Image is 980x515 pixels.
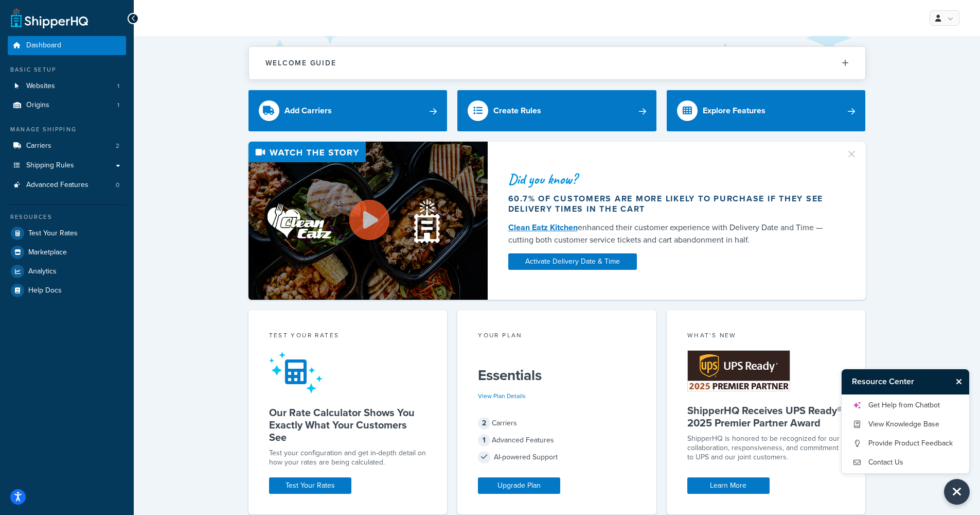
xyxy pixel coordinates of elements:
[8,281,126,300] a: Help Docs
[26,142,51,150] span: Carriers
[248,90,448,131] a: Add Carriers
[26,82,55,91] span: Websites
[26,41,61,50] span: Dashboard
[26,181,88,190] span: Advanced Features
[852,397,959,414] a: Get Help from Chatbot
[944,479,970,505] button: Close Resource Center
[951,375,969,388] button: Close Resource Center
[852,435,959,452] a: Provide Product Feedback
[478,367,636,384] h5: Essentials
[852,454,959,471] a: Contact Us
[8,213,126,221] div: Resources
[478,331,636,342] div: Your Plan
[265,59,336,67] h2: Welcome Guide
[478,416,636,431] div: Carriers
[284,104,332,118] div: Add Carriers
[478,391,526,401] a: View Plan Details
[8,65,126,74] div: Basic Setup
[478,477,560,494] a: Upgrade Plan
[8,262,126,281] a: Analytics
[116,142,119,150] span: 2
[478,433,636,448] div: Advanced Features
[508,221,833,246] div: enhanced their customer experience with Delivery Date and Time — cutting both customer service ti...
[248,142,488,300] img: Video thumbnail
[26,161,74,170] span: Shipping Rules
[493,104,541,118] div: Create Rules
[687,404,845,429] h5: ShipperHQ Receives UPS Ready® 2025 Premier Partner Award
[508,221,578,233] a: Clean Eatz Kitchen
[478,434,490,447] span: 1
[269,449,427,467] div: Test your configuration and get in-depth detail on how your rates are being calculated.
[8,156,126,175] a: Shipping Rules
[8,136,126,156] a: Carriers2
[8,96,126,115] li: Origins
[8,77,126,96] a: Websites1
[28,229,78,238] span: Test Your Rates
[116,181,119,190] span: 0
[8,96,126,115] a: Origins1
[28,267,57,276] span: Analytics
[8,36,126,55] a: Dashboard
[842,369,951,394] h3: Resource Center
[28,248,67,257] span: Marketplace
[852,416,959,433] a: View Knowledge Base
[8,136,126,156] li: Carriers
[508,172,833,186] div: Did you know?
[269,406,427,443] h5: Our Rate Calculator Shows You Exactly What Your Customers See
[8,125,126,134] div: Manage Shipping
[269,331,427,342] div: Test your rates
[703,104,765,118] div: Explore Features
[8,77,126,96] li: Websites
[8,176,126,195] a: Advanced Features0
[8,243,126,262] a: Marketplace
[687,434,845,462] p: ShipperHQ is honored to be recognized for our collaboration, responsiveness, and commitment to UP...
[508,253,637,270] a: Activate Delivery Date & Time
[508,194,833,214] div: 60.7% of customers are more likely to purchase if they see delivery times in the cart
[28,286,62,295] span: Help Docs
[478,450,636,465] div: AI-powered Support
[249,47,865,79] button: Welcome Guide
[8,224,126,243] a: Test Your Rates
[117,101,119,110] span: 1
[269,477,351,494] a: Test Your Rates
[117,82,119,91] span: 1
[8,176,126,195] li: Advanced Features
[478,417,490,430] span: 2
[687,331,845,342] div: What's New
[667,90,866,131] a: Explore Features
[26,101,49,110] span: Origins
[687,477,770,494] a: Learn More
[457,90,656,131] a: Create Rules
